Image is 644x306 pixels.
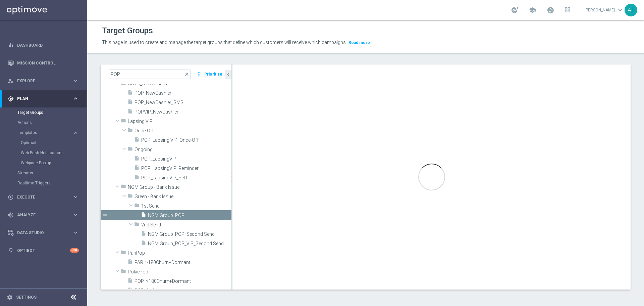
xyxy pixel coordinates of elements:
[141,212,146,220] i: insert_drive_file
[18,131,66,135] span: Templates
[102,26,153,36] h1: Target Groups
[121,80,126,88] i: folder
[8,36,79,54] div: Dashboard
[17,110,70,115] a: Target Groups
[135,260,231,265] span: PAR_&gt;180Churn&#x2B;Dormant
[17,213,72,217] span: Analyze
[70,248,79,253] div: +10
[17,195,72,199] span: Execute
[134,156,140,163] i: insert_drive_file
[8,42,14,48] i: equalizer
[128,184,231,190] span: NGM Group - Bank Issue
[7,43,79,48] button: equalizer Dashboard
[127,127,133,135] i: folder
[8,212,72,218] div: Analyze
[16,295,37,299] a: Settings
[17,180,70,186] a: Realtime Triggers
[148,241,231,247] span: NGM Group_POP_VIP_Second Send
[127,90,133,97] i: insert_drive_file
[128,119,231,124] span: Lapsing VIP
[72,95,79,102] i: keyboard_arrow_right
[141,222,231,228] span: 2nd Send
[17,128,87,168] div: Templates
[127,259,133,267] i: insert_drive_file
[7,194,79,200] button: play_circle_outline Execute keyboard_arrow_right
[134,137,140,144] i: insert_drive_file
[8,212,14,218] i: track_changes
[127,146,133,154] i: folder
[141,231,146,238] i: insert_drive_file
[141,175,231,181] span: POP_LapsingVIP_Set1
[135,288,231,294] span: POP_Active
[7,248,79,253] button: lightbulb Optibot +10
[102,40,347,45] span: This page is used to create and manage the target groups that define which customers will receive...
[7,294,13,300] i: settings
[17,97,72,101] span: Plan
[7,230,79,235] button: Data Studio keyboard_arrow_right
[127,193,133,201] i: folder
[21,150,70,156] a: Web Push Notifications
[196,70,202,79] i: more_vert
[17,170,70,176] a: Streams
[584,5,625,15] a: [PERSON_NAME]keyboard_arrow_down
[225,72,231,78] i: chevron_left
[121,268,126,276] i: folder
[128,269,231,275] span: PokiePop
[17,130,79,135] div: Templates keyboard_arrow_right
[17,36,79,54] a: Dashboard
[21,140,70,145] a: Optimail
[134,174,140,182] i: insert_drive_file
[141,203,231,209] span: 1st Send
[135,278,231,284] span: POP_&gt;180Churn&#x2B;Dormant
[17,168,87,178] div: Streams
[17,120,70,125] a: Actions
[7,96,79,101] button: gps_fixed Plan keyboard_arrow_right
[203,70,223,79] button: Prioritize
[17,118,87,128] div: Actions
[141,137,231,143] span: POP_Lapsing VIP_Once-Off
[135,90,231,96] span: POP_NewCashier
[109,70,191,79] input: Quick find group or folder
[17,54,79,72] a: Mission Control
[134,203,140,210] i: folder
[141,240,146,248] i: insert_drive_file
[8,54,79,72] div: Mission Control
[17,79,72,83] span: Explore
[21,138,87,148] div: Optimail
[8,194,72,200] div: Execute
[72,212,79,218] i: keyboard_arrow_right
[184,72,190,77] span: close
[7,78,79,84] button: person_search Explore keyboard_arrow_right
[72,229,79,236] i: keyboard_arrow_right
[127,287,133,295] i: insert_drive_file
[7,60,79,66] button: Mission Control
[625,4,637,16] div: AF
[121,250,126,257] i: folder
[8,96,72,102] div: Plan
[18,131,72,135] div: Templates
[17,231,72,235] span: Data Studio
[8,242,79,259] div: Optibot
[127,99,133,107] i: insert_drive_file
[348,39,371,46] button: Read more
[8,78,72,84] div: Explore
[72,130,79,136] i: keyboard_arrow_right
[7,212,79,218] button: track_changes Analyze keyboard_arrow_right
[135,128,231,134] span: Once-Off
[616,6,624,14] span: keyboard_arrow_down
[8,248,14,254] i: lightbulb
[134,221,140,229] i: folder
[128,250,231,256] span: PariPop
[135,100,231,105] span: POP_NewCashier_SMS
[8,78,14,84] i: person_search
[121,184,126,191] i: folder
[17,242,70,259] a: Optibot
[135,194,231,200] span: Green - Bank Issue
[529,6,536,14] span: school
[127,108,133,116] i: insert_drive_file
